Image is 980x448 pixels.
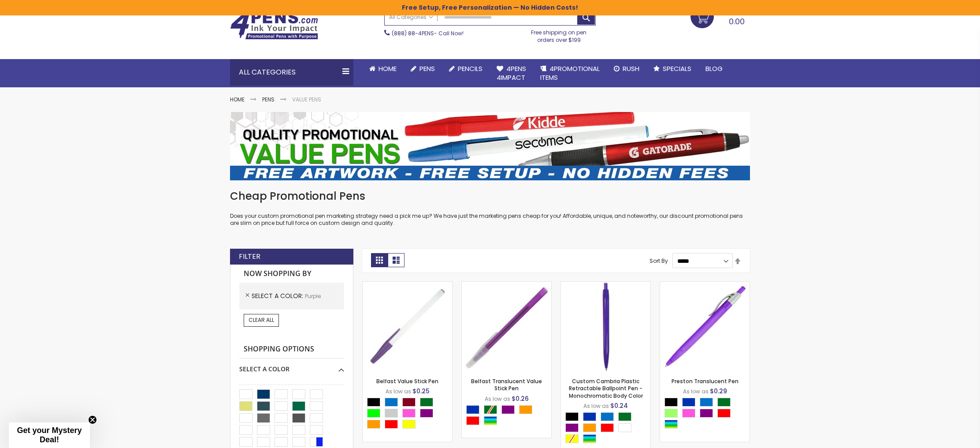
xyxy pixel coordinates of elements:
[363,282,452,371] img: Belfast Value Stick Pen-Purple
[88,415,97,424] button: Close teaser
[519,405,532,414] div: Orange
[660,281,750,289] a: Preston Translucent Pen-Purple
[376,377,438,385] a: Belfast Value Stick Pen
[664,420,678,429] div: Assorted
[292,96,321,103] strong: Value Pens
[583,402,609,410] span: As low as
[305,292,321,300] span: Purple
[700,398,713,407] div: Blue Light
[385,398,398,407] div: Blue Light
[367,398,380,407] div: Black
[419,64,435,73] span: Pens
[471,377,542,392] a: Belfast Translucent Value Stick Pen
[565,412,579,421] div: Black
[252,291,305,300] span: Select A Color
[729,16,745,27] span: 0.00
[569,377,643,399] a: Custom Cambria Plastic Retractable Ballpoint Pen - Monochromatic Body Color
[402,398,416,407] div: Burgundy
[583,423,596,432] div: Orange
[230,59,353,86] div: All Categories
[682,398,695,407] div: Blue
[462,282,551,371] img: Belfast Translucent Value Stick Pen-Purple
[239,252,260,261] strong: Filter
[385,10,438,24] a: All Categories
[230,189,750,203] h1: Cheap Promotional Pens
[371,253,388,267] strong: Grid
[462,281,551,289] a: Belfast Translucent Value Stick Pen-Purple
[466,405,551,427] div: Select A Color
[239,358,344,373] div: Select A Color
[610,401,628,410] span: $0.24
[386,388,411,395] span: As low as
[618,412,631,421] div: Green
[363,281,452,289] a: Belfast Value Stick Pen-Purple
[618,423,631,432] div: White
[484,416,497,425] div: Assorted
[412,387,430,396] span: $0.25
[230,189,750,227] div: Does your custom promotional pen marketing strategy need a pick me up? We have just the marketing...
[239,265,344,283] strong: Now Shopping by
[705,64,723,73] span: Blog
[230,11,318,40] img: 4Pens Custom Pens and Promotional Products
[239,340,344,359] strong: Shopping Options
[379,64,397,73] span: Home
[601,412,614,421] div: Blue Light
[367,420,380,429] div: Orange
[230,112,750,180] img: Value Pens
[402,409,416,418] div: Pink
[490,59,533,88] a: 4Pens4impact
[690,5,750,27] a: 0.00 0
[710,387,727,396] span: $0.29
[402,420,416,429] div: Yellow
[392,30,464,37] span: - Call Now!
[533,59,607,88] a: 4PROMOTIONALITEMS
[249,316,274,324] span: Clear All
[466,416,479,425] div: Red
[458,64,483,73] span: Pencils
[420,398,433,407] div: Green
[501,405,515,414] div: Purple
[660,282,750,371] img: Preston Translucent Pen-Purple
[646,59,698,78] a: Specials
[420,409,433,418] div: Purple
[561,282,650,371] img: Custom Cambria Plastic Retractable Ballpoint Pen - Monochromatic Body Color-Purple
[717,398,731,407] div: Green
[367,409,380,418] div: Lime Green
[497,64,526,82] span: 4Pens 4impact
[385,420,398,429] div: Red
[623,64,639,73] span: Rush
[466,405,479,414] div: Blue
[389,14,433,21] span: All Categories
[672,377,739,385] a: Preston Translucent Pen
[561,281,650,289] a: Custom Cambria Plastic Retractable Ballpoint Pen - Monochromatic Body Color-Purple
[262,96,275,103] a: Pens
[367,398,452,431] div: Select A Color
[583,434,596,443] div: Assorted
[664,409,678,418] div: Green Light
[663,64,691,73] span: Specials
[698,59,730,78] a: Blog
[485,395,510,403] span: As low as
[565,423,579,432] div: Purple
[700,409,713,418] div: Purple
[512,394,529,403] span: $0.26
[442,59,490,78] a: Pencils
[583,412,596,421] div: Blue
[683,388,709,395] span: As low as
[244,314,279,326] a: Clear All
[565,412,650,445] div: Select A Color
[717,409,731,418] div: Red
[522,26,596,43] div: Free shipping on pen orders over $199
[601,423,614,432] div: Red
[664,398,750,431] div: Select A Color
[392,30,434,37] a: (888) 88-4PENS
[385,409,398,418] div: Grey Light
[650,257,668,265] label: Sort By
[9,422,90,448] div: Get your Mystery Deal!Close teaser
[230,96,245,103] a: Home
[682,409,695,418] div: Pink
[540,64,600,82] span: 4PROMOTIONAL ITEMS
[17,426,82,444] span: Get your Mystery Deal!
[607,59,646,78] a: Rush
[362,59,404,78] a: Home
